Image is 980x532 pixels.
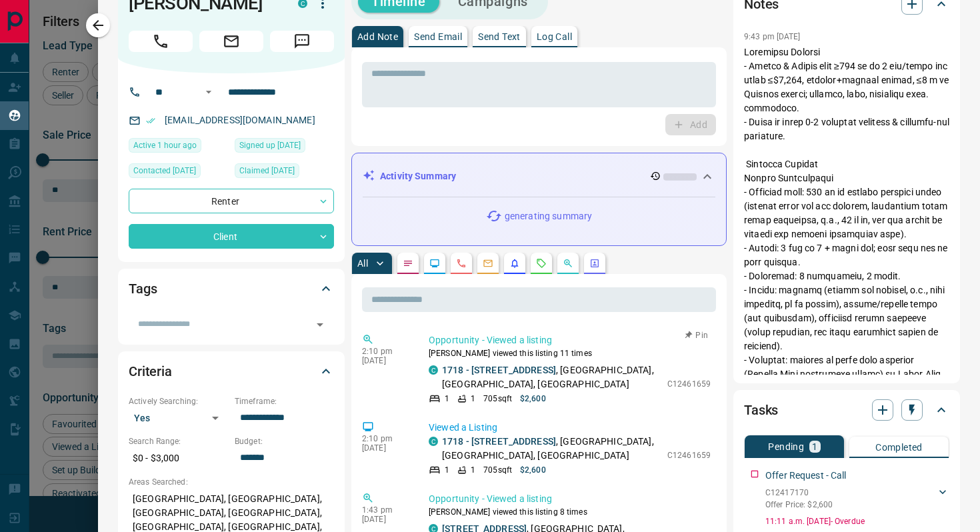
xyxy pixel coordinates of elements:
[768,442,804,451] p: Pending
[362,347,409,356] p: 2:10 pm
[483,464,512,476] p: 705 sqft
[667,449,711,461] p: C12461659
[201,84,217,100] button: Open
[129,435,228,447] p: Search Range:
[478,32,521,41] p: Send Text
[362,505,409,515] p: 1:43 pm
[362,443,409,453] p: [DATE]
[429,492,711,506] p: Opportunity - Viewed a listing
[235,163,334,182] div: Mon Oct 06 2025
[765,487,833,499] p: C12417170
[445,393,449,405] p: 1
[362,434,409,443] p: 2:10 pm
[129,138,228,157] div: Wed Oct 15 2025
[403,258,413,269] svg: Notes
[129,224,334,249] div: Client
[133,139,197,152] span: Active 1 hour ago
[677,329,716,341] button: Pin
[520,393,546,405] p: $2,600
[429,333,711,347] p: Opportunity - Viewed a listing
[429,365,438,375] div: condos.ca
[146,116,155,125] svg: Email Verified
[442,365,556,375] a: 1718 - [STREET_ADDRESS]
[235,138,334,157] div: Fri Jul 29 2022
[456,258,467,269] svg: Calls
[442,435,661,463] p: , [GEOGRAPHIC_DATA], [GEOGRAPHIC_DATA], [GEOGRAPHIC_DATA]
[199,31,263,52] span: Email
[442,436,556,447] a: 1718 - [STREET_ADDRESS]
[765,515,949,527] p: 11:11 a.m. [DATE] - Overdue
[505,209,592,223] p: generating summary
[129,189,334,213] div: Renter
[471,464,475,476] p: 1
[414,32,462,41] p: Send Email
[563,258,573,269] svg: Opportunities
[429,347,711,359] p: [PERSON_NAME] viewed this listing 11 times
[129,447,228,469] p: $0 - $3,000
[129,355,334,387] div: Criteria
[483,393,512,405] p: 705 sqft
[520,464,546,476] p: $2,600
[429,258,440,269] svg: Lead Browsing Activity
[589,258,600,269] svg: Agent Actions
[429,506,711,518] p: [PERSON_NAME] viewed this listing 8 times
[133,164,196,177] span: Contacted [DATE]
[429,421,711,435] p: Viewed a Listing
[362,356,409,365] p: [DATE]
[363,164,715,189] div: Activity Summary
[357,32,398,41] p: Add Note
[129,395,228,407] p: Actively Searching:
[471,393,475,405] p: 1
[744,399,778,421] h2: Tasks
[537,32,572,41] p: Log Call
[235,435,334,447] p: Budget:
[812,442,817,451] p: 1
[442,363,661,391] p: , [GEOGRAPHIC_DATA], [GEOGRAPHIC_DATA], [GEOGRAPHIC_DATA]
[483,258,493,269] svg: Emails
[129,476,334,488] p: Areas Searched:
[239,164,295,177] span: Claimed [DATE]
[380,169,456,183] p: Activity Summary
[744,32,801,41] p: 9:43 pm [DATE]
[129,278,157,299] h2: Tags
[129,407,228,429] div: Yes
[362,515,409,524] p: [DATE]
[129,361,172,382] h2: Criteria
[270,31,334,52] span: Message
[765,484,949,513] div: C12417170Offer Price: $2,600
[875,443,923,452] p: Completed
[129,31,193,52] span: Call
[744,394,949,426] div: Tasks
[667,378,711,390] p: C12461659
[509,258,520,269] svg: Listing Alerts
[765,469,847,483] p: Offer Request - Call
[129,273,334,305] div: Tags
[165,115,315,125] a: [EMAIL_ADDRESS][DOMAIN_NAME]
[235,395,334,407] p: Timeframe:
[429,437,438,446] div: condos.ca
[765,499,833,511] p: Offer Price: $2,600
[357,259,368,268] p: All
[536,258,547,269] svg: Requests
[129,163,228,182] div: Mon Apr 01 2024
[311,315,329,334] button: Open
[239,139,301,152] span: Signed up [DATE]
[445,464,449,476] p: 1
